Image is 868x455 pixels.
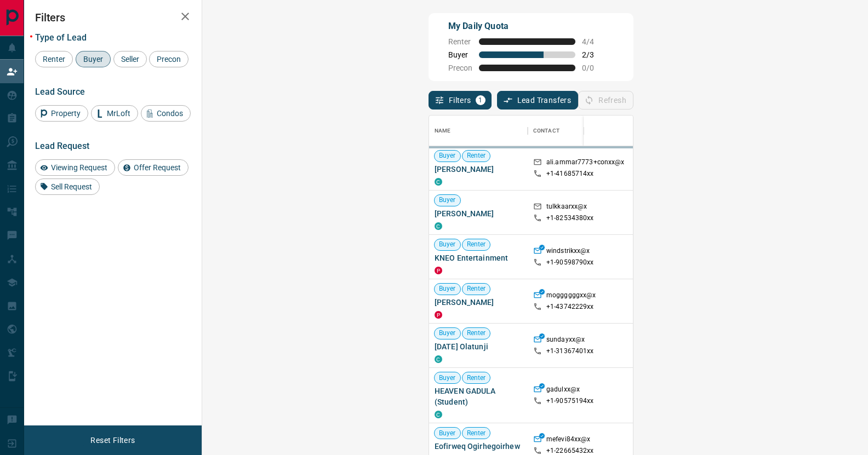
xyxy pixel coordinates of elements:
button: Filters1 [429,91,492,110]
p: ali.ammar7773+conxx@x [546,158,625,169]
span: Property [47,109,84,118]
p: moggggggxx@x [546,291,596,302]
span: HEAVEN GADULA (Student) [435,385,522,407]
div: Name [435,116,451,146]
span: 4 / 4 [582,37,606,46]
p: My Daily Quota [448,20,606,33]
div: Offer Request [118,159,189,176]
span: Renter [462,151,490,160]
div: condos.ca [435,178,442,186]
span: MrLoft [103,109,134,118]
span: 1 [477,96,484,104]
div: condos.ca [435,222,442,230]
p: tulkkaarxx@x [546,202,587,214]
span: Buyer [448,50,472,59]
span: Condos [153,109,187,118]
div: Contact [533,116,559,146]
div: MrLoft [91,105,138,122]
span: Viewing Request [47,163,111,172]
div: Renter [35,51,73,67]
p: +1- 90575194xx [546,396,594,406]
span: Type of Lead [35,32,87,43]
span: [DATE] Olatunji [435,341,522,352]
span: 2 / 3 [582,50,606,59]
span: Lead Source [35,87,85,97]
span: Renter [462,329,490,338]
p: +1- 82534380xx [546,214,594,223]
span: Buyer [435,284,460,293]
p: +1- 41685714xx [546,169,594,178]
span: Buyer [435,151,460,160]
p: +1- 90598790xx [546,258,594,267]
span: Precon [448,64,472,72]
div: property.ca [435,267,442,274]
span: Renter [462,429,490,438]
span: 0 / 0 [582,64,606,72]
span: Buyer [435,195,460,205]
button: Reset Filters [83,431,142,450]
span: Buyer [435,329,460,338]
div: Contact [528,116,615,146]
span: KNEO Entertainment [435,252,522,263]
span: Eofirweq Ogirhegoirhew [435,441,522,452]
div: Name [429,116,528,146]
div: condos.ca [435,411,442,418]
p: gadulxx@x [546,385,580,396]
span: Renter [39,55,69,64]
span: Renter [462,373,490,383]
h2: Filters [35,11,191,24]
span: Offer Request [130,163,185,172]
p: windstrikxx@x [546,246,590,258]
div: Seller [113,51,147,67]
div: Condos [141,105,191,122]
span: Buyer [79,55,107,64]
div: Buyer [76,51,111,67]
span: Renter [462,240,490,249]
div: property.ca [435,311,442,319]
p: +1- 31367401xx [546,347,594,356]
span: Renter [462,284,490,293]
p: +1- 43742229xx [546,302,594,312]
span: Renter [448,37,472,46]
span: [PERSON_NAME] [435,208,522,219]
p: sundayxx@x [546,335,585,347]
span: Sell Request [47,182,96,191]
span: Buyer [435,373,460,383]
span: Seller [117,55,143,64]
span: [PERSON_NAME] [435,164,522,175]
span: [PERSON_NAME] [435,297,522,308]
div: Property [35,105,88,122]
p: mefevi84xx@x [546,435,591,446]
div: condos.ca [435,355,442,363]
div: Precon [149,51,189,67]
span: Buyer [435,240,460,249]
span: Lead Request [35,141,89,151]
span: Buyer [435,429,460,438]
button: Lead Transfers [497,91,579,110]
div: Sell Request [35,178,100,195]
div: Viewing Request [35,159,115,176]
span: Precon [153,55,185,64]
